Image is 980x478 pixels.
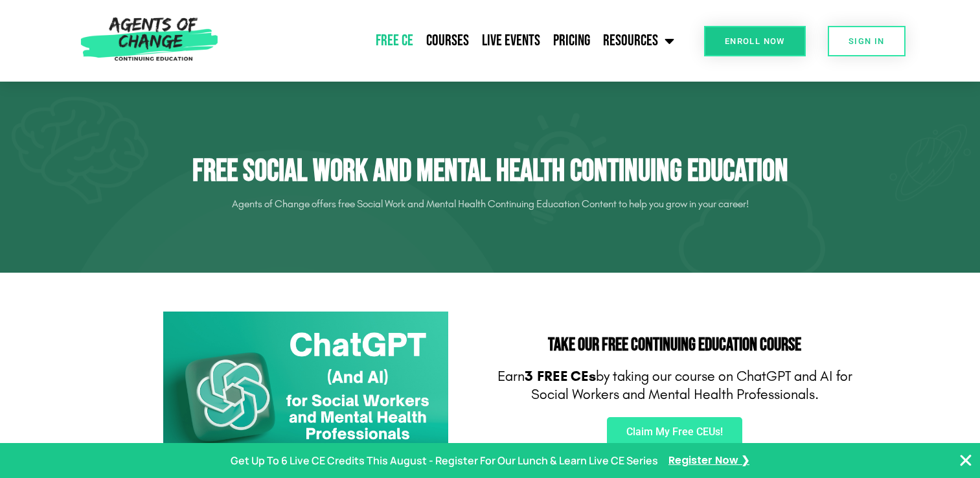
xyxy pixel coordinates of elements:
[668,451,749,470] a: Register Now ❯
[828,26,906,56] a: SIGN IN
[725,37,785,45] span: Enroll Now
[525,368,596,385] b: 3 FREE CEs
[128,153,853,190] h1: Free Social Work and Mental Health Continuing Education
[607,417,742,447] a: Claim My Free CEUs!
[128,194,853,214] p: Agents of Change offers free Social Work and Mental Health Continuing Education Content to help y...
[597,25,681,57] a: Resources
[704,26,806,56] a: Enroll Now
[420,25,475,57] a: Courses
[224,25,681,57] nav: Menu
[958,453,974,468] button: Close Banner
[369,25,420,57] a: Free CE
[547,25,597,57] a: Pricing
[475,25,547,57] a: Live Events
[231,451,658,470] p: Get Up To 6 Live CE Credits This August - Register For Our Lunch & Learn Live CE Series
[626,427,723,437] span: Claim My Free CEUs!
[497,336,853,354] h2: Take Our FREE Continuing Education Course
[849,37,885,45] span: SIGN IN
[497,367,853,404] p: Earn by taking our course on ChatGPT and AI for Social Workers and Mental Health Professionals.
